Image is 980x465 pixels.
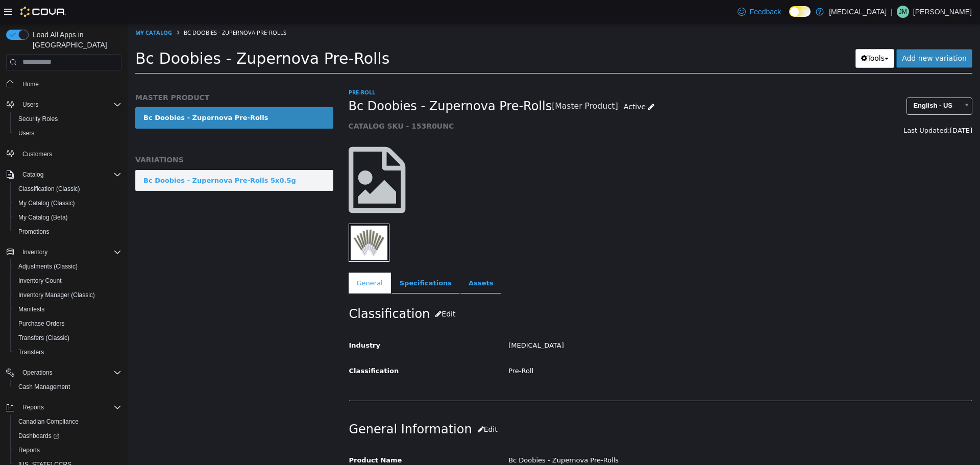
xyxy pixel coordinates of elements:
[14,289,121,301] span: Inventory Manager (Classic)
[14,113,62,125] a: Security Roles
[14,303,121,315] span: Manifests
[264,249,332,271] a: Specifications
[779,74,845,91] a: English - US
[2,365,126,380] button: Operations
[14,444,44,456] a: Reports
[822,103,845,111] span: [DATE]
[221,98,685,107] h5: CATALOG SKU - 153R0UNC
[14,332,121,344] span: Transfers (Classic)
[10,443,126,457] button: Reports
[897,6,909,18] div: Joel Moore
[18,168,121,181] span: Catalog
[10,259,126,274] button: Adjustments (Classic)
[14,183,121,195] span: Classification (Classic)
[222,318,253,326] span: Industry
[14,303,48,315] a: Manifests
[18,277,62,285] span: Inventory Count
[18,401,121,413] span: Reports
[18,366,121,379] span: Operations
[22,170,43,179] span: Catalog
[22,369,53,377] span: Operations
[222,397,845,415] h2: General Information
[56,5,159,13] span: Bc Doobies - Zupernova Pre-Rolls
[18,199,75,207] span: My Catalog (Classic)
[22,150,52,158] span: Customers
[18,115,58,123] span: Security Roles
[18,262,78,271] span: Adjustments (Classic)
[18,291,95,299] span: Inventory Manager (Classic)
[22,403,44,411] span: Reports
[14,381,74,393] a: Cash Management
[14,444,121,456] span: Reports
[222,281,845,300] h2: Classification
[345,397,376,415] button: Edit
[733,2,785,22] a: Feedback
[14,226,121,238] span: Promotions
[14,226,54,238] a: Promotions
[221,249,263,271] a: General
[22,101,38,109] span: Users
[424,79,491,87] small: [Master Product]
[14,211,72,224] a: My Catalog (Beta)
[14,430,121,442] span: Dashboards
[18,348,44,356] span: Transfers
[14,381,121,393] span: Cash Management
[10,210,126,225] button: My Catalog (Beta)
[14,211,121,224] span: My Catalog (Beta)
[18,446,40,454] span: Reports
[222,344,272,351] span: Classification
[18,418,79,426] span: Canadian Compliance
[14,332,73,344] a: Transfers (Classic)
[2,77,126,91] button: Home
[18,246,52,258] button: Inventory
[373,339,852,357] div: Pre-Roll
[776,103,822,111] span: Last Updated:
[18,185,80,193] span: Classification (Classic)
[18,213,68,222] span: My Catalog (Beta)
[769,26,845,44] a: Add new variation
[899,6,907,18] span: JM
[22,80,39,88] span: Home
[18,99,121,111] span: Users
[10,414,126,429] button: Canadian Compliance
[14,415,83,428] a: Canadian Compliance
[16,152,168,162] div: Bc Doobies - Zupernova Pre-Rolls 5x0.5g
[18,168,47,181] button: Catalog
[18,99,42,111] button: Users
[18,246,121,258] span: Inventory
[496,79,518,87] span: Active
[373,313,852,331] div: [MEDICAL_DATA]
[8,5,44,13] a: My Catalog
[8,69,206,79] h5: MASTER PRODUCT
[333,249,374,271] a: Assets
[18,366,57,379] button: Operations
[8,84,206,105] a: Bc Doobies - Zupernova Pre-Rolls
[14,113,121,125] span: Security Roles
[10,345,126,359] button: Transfers
[18,432,59,440] span: Dashboards
[14,127,38,139] a: Users
[18,78,43,90] a: Home
[2,167,126,182] button: Catalog
[18,78,121,90] span: Home
[18,148,56,160] a: Customers
[14,430,63,442] a: Dashboards
[18,148,121,160] span: Customers
[829,6,887,18] p: [MEDICAL_DATA]
[14,275,121,287] span: Inventory Count
[2,146,126,161] button: Customers
[302,281,333,300] button: Edit
[8,132,206,141] h5: VARIATIONS
[18,228,50,236] span: Promotions
[14,197,121,209] span: My Catalog (Classic)
[10,380,126,394] button: Cash Management
[779,75,831,90] span: English - US
[20,7,66,17] img: Cova
[18,334,69,342] span: Transfers (Classic)
[10,112,126,126] button: Security Roles
[22,248,47,256] span: Inventory
[14,127,121,139] span: Users
[14,260,82,273] a: Adjustments (Classic)
[891,6,893,18] p: |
